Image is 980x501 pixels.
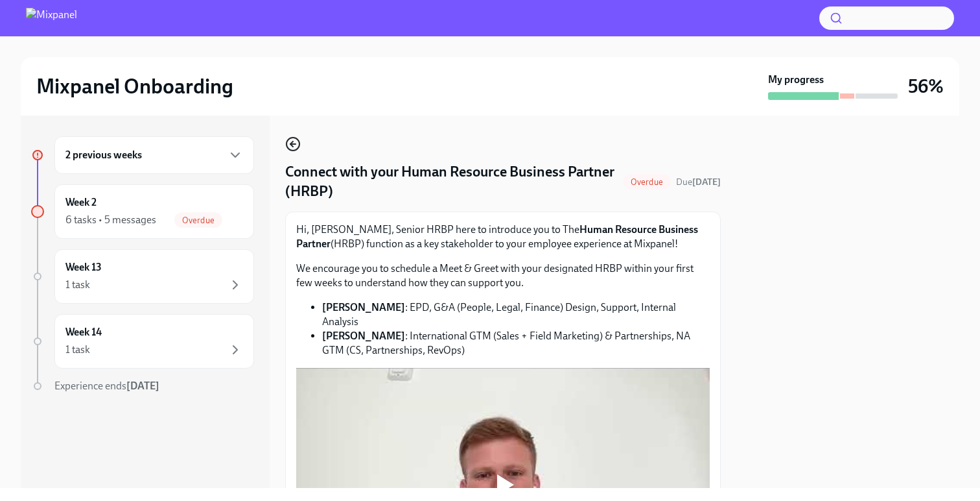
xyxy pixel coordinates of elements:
[296,262,710,290] p: We encourage you to schedule a Meet & Greet with your designated HRBP within your first few weeks...
[623,177,671,187] span: Overdue
[296,238,331,250] strong: Partner
[36,73,233,99] h2: Mixpanel Onboarding
[31,249,254,304] a: Week 131 task
[322,330,405,342] strong: [PERSON_NAME]
[126,380,159,392] strong: [DATE]
[65,343,90,357] div: 1 task
[322,301,405,313] strong: [PERSON_NAME]
[65,260,102,275] h6: Week 13
[908,75,944,98] h3: 56%
[676,177,721,188] span: Due
[579,223,613,236] strong: Human
[322,329,710,358] li: : International GTM (Sales + Field Marketing) & Partnerships, NA GTM (CS, Partnerships, RevOps)
[296,223,710,251] p: Hi, [PERSON_NAME], Senior HRBP here to introduce you to The (HRBP) function as a key stakeholder ...
[65,195,97,210] h6: Week 2
[322,300,710,329] li: : EPD, G&A (People, Legal, Finance) Design, Support, Internal Analysis
[692,177,721,188] strong: [DATE]
[65,278,90,292] div: 1 task
[54,380,159,392] span: Experience ends
[174,215,222,225] span: Overdue
[676,176,721,188] span: September 10th, 2025 19:00
[285,162,618,201] h4: Connect with your Human Resource Business Partner (HRBP)
[65,213,156,227] div: 6 tasks • 5 messages
[65,148,142,162] h6: 2 previous weeks
[65,325,102,339] h6: Week 14
[768,73,824,87] strong: My progress
[615,223,657,236] strong: Resource
[31,184,254,239] a: Week 26 tasks • 5 messagesOverdue
[54,136,254,174] div: 2 previous weeks
[26,8,77,29] img: Mixpanel
[31,314,254,369] a: Week 141 task
[659,223,698,236] strong: Business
